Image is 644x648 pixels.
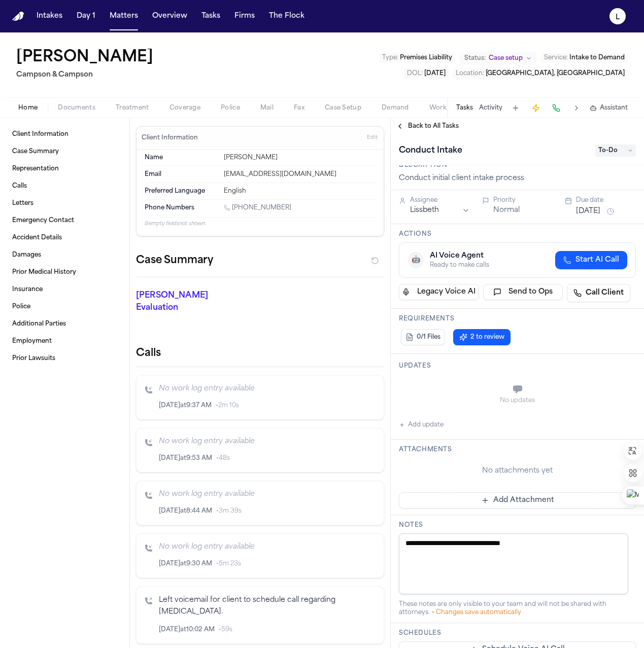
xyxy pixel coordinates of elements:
button: Send to Ops [483,284,563,300]
button: Edit Service: Intake to Demand [541,53,628,63]
a: Employment [8,333,121,349]
span: Start AI Call [575,255,619,265]
span: • 5m 23s [216,560,241,568]
span: • Changes save automatically [432,609,521,616]
a: Prior Lawsuits [8,350,121,367]
button: Normal [493,205,520,215]
span: Case setup [489,54,523,62]
div: Ready to make calls [430,261,489,269]
span: Fax [294,104,304,112]
button: 2 to review [453,329,511,345]
button: Day 1 [73,7,99,25]
span: [DATE] at 9:37 AM [159,402,212,410]
span: To-Do [595,145,636,157]
span: Phone Numbers [145,204,194,212]
button: Snooze task [604,205,617,218]
span: Police [221,104,240,112]
div: Due date [576,196,636,204]
button: Edit Location: Bronx, NY [453,68,628,79]
button: Start AI Call [555,251,627,269]
button: Edit matter name [16,49,153,67]
h1: Conduct Intake [395,142,466,159]
button: 0/1 Files [401,329,445,345]
div: [EMAIL_ADDRESS][DOMAIN_NAME] [224,170,376,178]
p: 8 empty fields not shown. [145,220,376,228]
h2: Campson & Campson [16,69,157,81]
span: Mail [260,104,274,112]
span: Documents [58,104,95,112]
a: Representation [8,161,121,177]
span: • 3m 39s [216,507,242,515]
span: Case Setup [325,104,361,112]
div: AI Voice Agent [430,251,489,261]
span: Service : [544,55,568,61]
a: Calls [8,178,121,194]
button: Create Immediate Task [529,101,543,115]
h2: Case Summary [136,253,213,269]
div: English [224,187,376,195]
a: Insurance [8,281,121,298]
span: Premises Liability [400,55,452,61]
h3: Requirements [399,315,636,323]
span: [DATE] at 8:44 AM [159,507,212,515]
div: Conduct initial client intake process [399,173,636,184]
button: Change status from Case setup [459,52,537,64]
span: Workspaces [429,104,468,112]
h3: Description [399,161,636,169]
dt: Preferred Language [145,187,218,195]
span: 2 to review [470,333,504,341]
div: These notes are only visible to your team and will not be shared with attorneys. [399,600,636,617]
button: Assistant [590,104,628,112]
button: Edit [364,130,381,146]
span: Status: [464,54,486,62]
h3: Updates [399,362,636,370]
h3: Notes [399,521,636,529]
span: Demand [382,104,409,112]
button: Edit DOL: 2025-06-07 [404,68,449,79]
button: Intakes [32,7,66,25]
p: Left voicemail for client to schedule call regarding [MEDICAL_DATA]. [159,595,376,618]
span: [GEOGRAPHIC_DATA], [GEOGRAPHIC_DATA] [486,70,625,77]
span: Coverage [170,104,200,112]
button: Add update [399,419,444,431]
button: Edit Type: Premises Liability [379,53,455,63]
button: Add Attachment [399,492,636,509]
button: Tasks [456,104,473,112]
span: Assistant [600,104,628,112]
div: No attachments yet [399,466,636,476]
span: Type : [382,55,398,61]
p: No work log entry available [159,437,376,447]
button: Matters [106,7,142,25]
p: No work log entry available [159,542,376,552]
button: Legacy Voice AI [399,284,479,300]
button: [DATE] [576,206,600,217]
a: Damages [8,247,121,263]
a: Prior Medical History [8,264,121,280]
a: Home [12,12,24,21]
h1: [PERSON_NAME] [16,49,153,67]
p: No work log entry available [159,489,376,499]
button: Firms [230,7,259,25]
span: • 2m 10s [216,402,239,410]
span: 🤖 [412,255,420,265]
div: Assignee [410,196,470,204]
button: Add Task [509,101,523,115]
a: The Flock [265,7,309,25]
div: Priority [493,196,553,204]
span: • 59s [219,626,232,634]
dt: Email [145,170,218,178]
a: Tasks [197,7,224,25]
button: Overview [148,7,191,25]
h2: Calls [136,346,384,361]
span: Home [18,104,38,112]
button: Back to All Tasks [391,122,464,130]
h3: Actions [399,230,636,238]
span: [DATE] at 9:53 AM [159,454,212,462]
a: Case Summary [8,143,121,160]
span: Intake to Demand [569,55,625,61]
